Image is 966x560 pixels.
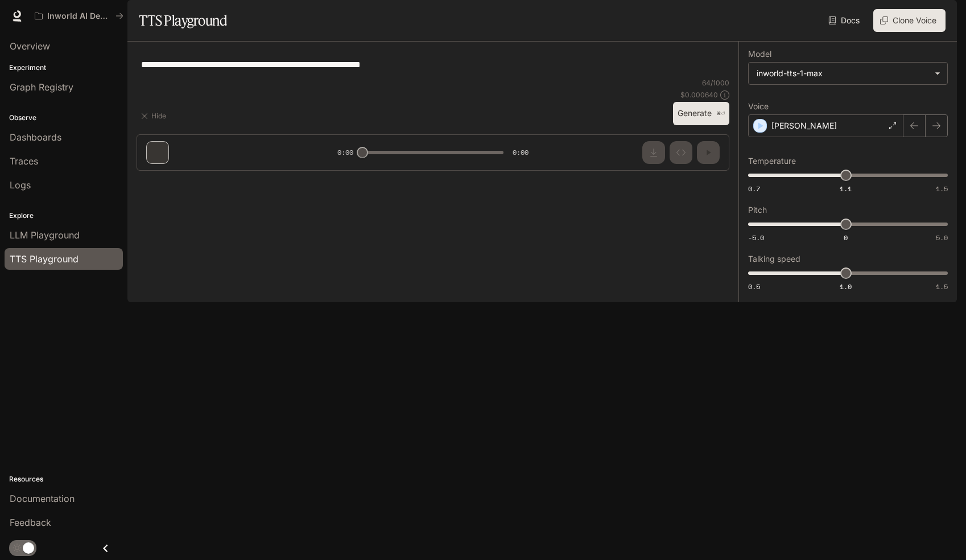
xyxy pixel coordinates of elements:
button: All workspaces [30,5,129,27]
span: 1.1 [840,184,852,193]
span: 0.5 [748,282,760,291]
div: inworld-tts-1-max [749,63,947,84]
span: 1.0 [840,282,852,291]
h1: TTS Playground [139,9,227,32]
button: Generate⌘⏎ [673,102,729,125]
p: Talking speed [748,255,800,263]
span: 0 [844,233,848,242]
button: Hide [137,107,173,125]
p: Temperature [748,157,796,165]
p: $ 0.000640 [680,90,718,100]
button: Clone Voice [873,9,946,32]
p: Pitch [748,206,767,214]
div: inworld-tts-1-max [757,68,929,79]
span: 1.5 [936,184,948,193]
p: Model [748,50,771,58]
span: 0.7 [748,184,760,193]
span: -5.0 [748,233,764,242]
p: ⌘⏎ [716,110,725,117]
p: Voice [748,102,769,110]
a: Docs [826,9,864,32]
span: 1.5 [936,282,948,291]
p: Inworld AI Demos [47,11,111,21]
p: 64 / 1000 [702,78,729,88]
span: 5.0 [936,233,948,242]
p: [PERSON_NAME] [771,120,837,131]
